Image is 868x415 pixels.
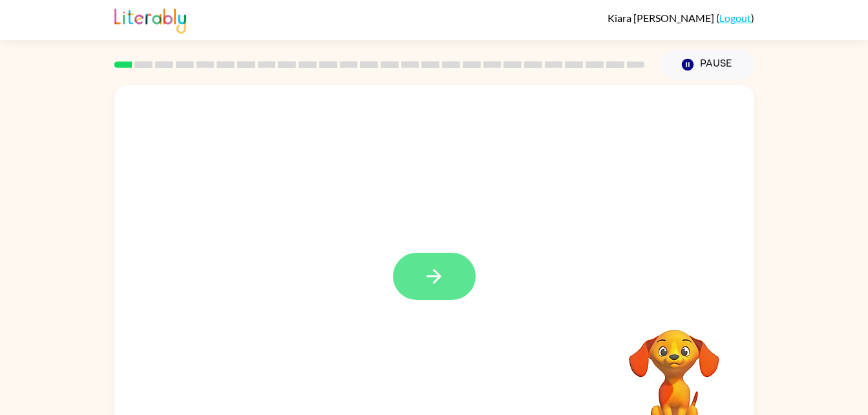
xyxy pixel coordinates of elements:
[719,12,751,24] a: Logout
[661,50,754,80] button: Pause
[114,5,186,34] img: Literably
[608,12,754,24] div: ( )
[608,12,716,24] span: Kiara [PERSON_NAME]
